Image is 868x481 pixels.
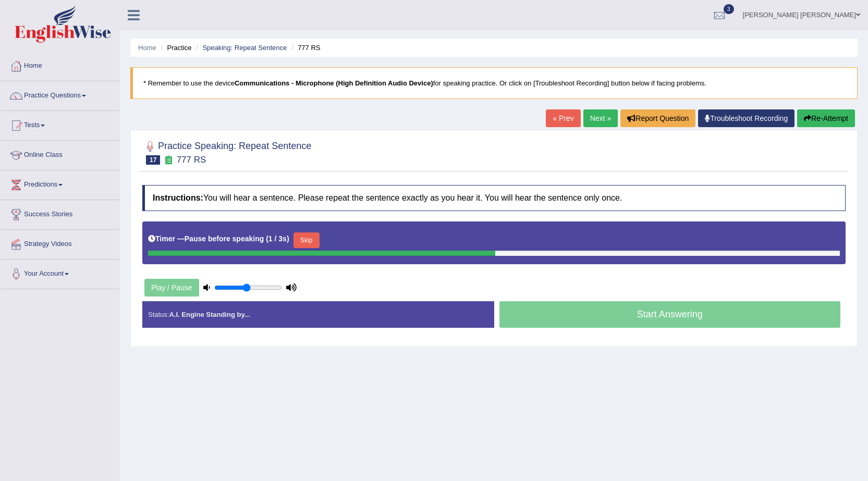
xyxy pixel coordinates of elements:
small: Exam occurring question [163,155,174,165]
b: 1 / 3s [268,235,287,243]
div: Status: [142,301,494,328]
a: Speaking: Repeat Sentence [202,44,287,52]
span: 17 [146,155,160,165]
a: Success Stories [1,200,119,226]
strong: A.I. Engine Standing by... [169,311,250,318]
button: Skip [294,232,320,248]
a: Predictions [1,170,119,196]
a: Next » [583,109,618,127]
blockquote: * Remember to use the device for speaking practice. Or click on [Troubleshoot Recording] button b... [130,67,858,99]
a: Home [1,52,119,78]
a: Strategy Videos [1,230,119,256]
a: Your Account [1,260,119,286]
small: 777 RS [177,155,206,165]
a: Practice Questions [1,81,119,107]
a: Tests [1,111,119,137]
a: Home [138,44,156,52]
button: Re-Attempt [797,109,855,127]
h5: Timer — [148,235,289,243]
li: Practice [158,43,191,53]
b: Pause before speaking [185,235,264,243]
li: 777 RS [289,43,321,53]
b: Communications - Microphone (High Definition Audio Device) [235,79,433,87]
h2: Practice Speaking: Repeat Sentence [142,139,311,165]
b: ) [287,235,289,243]
a: Troubleshoot Recording [698,109,794,127]
b: ( [266,235,268,243]
a: « Prev [546,109,580,127]
h4: You will hear a sentence. Please repeat the sentence exactly as you hear it. You will hear the se... [142,185,846,211]
b: Instructions: [153,193,203,202]
a: Online Class [1,141,119,167]
button: Report Question [620,109,695,127]
span: 3 [724,4,734,14]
